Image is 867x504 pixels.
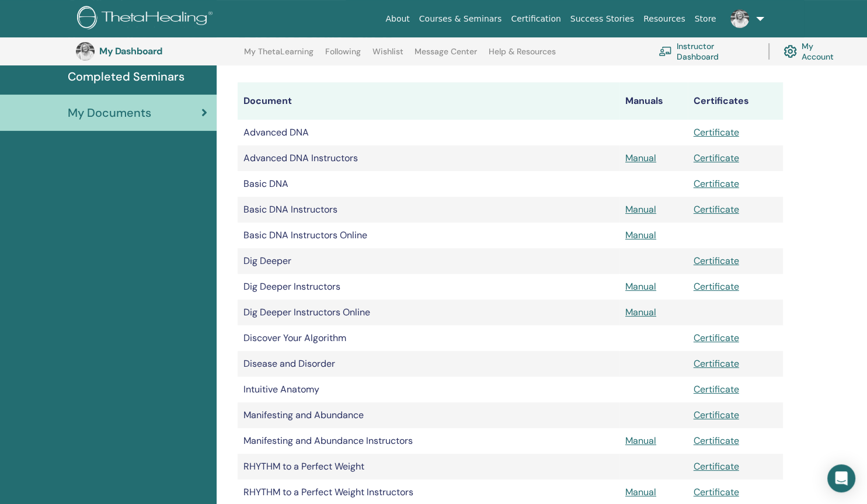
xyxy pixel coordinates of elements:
[625,203,656,215] a: Manual
[625,486,656,498] a: Manual
[694,152,739,164] a: Certificate
[694,460,739,472] a: Certificate
[784,39,845,64] a: My Account
[694,486,739,498] a: Certificate
[730,9,749,28] img: default.jpg
[625,435,656,447] a: Manual
[827,464,855,492] div: Open Intercom Messenger
[688,82,783,120] th: Certificates
[625,306,656,318] a: Manual
[566,8,639,30] a: Success Stories
[489,47,556,65] a: Help & Resources
[238,377,619,402] td: Intuitive Anatomy
[625,152,656,164] a: Manual
[659,46,672,56] img: chalkboard-teacher.svg
[639,8,690,30] a: Resources
[415,8,507,30] a: Courses & Seminars
[372,47,403,65] a: Wishlist
[415,47,477,65] a: Message Center
[68,68,184,85] span: Completed Seminars
[694,332,739,344] a: Certificate
[76,42,95,61] img: default.jpg
[238,428,619,454] td: Manifesting and Abundance Instructors
[238,248,619,274] td: Dig Deeper
[619,82,688,120] th: Manuals
[694,178,739,190] a: Certificate
[238,402,619,428] td: Manifesting and Abundance
[694,255,739,267] a: Certificate
[238,274,619,300] td: Dig Deeper Instructors
[99,46,216,57] h3: My Dashboard
[68,104,151,121] span: My Documents
[238,300,619,325] td: Dig Deeper Instructors Online
[690,8,721,30] a: Store
[625,280,656,293] a: Manual
[694,409,739,421] a: Certificate
[325,47,361,65] a: Following
[694,383,739,395] a: Certificate
[238,351,619,377] td: Disease and Disorder
[625,229,656,241] a: Manual
[694,203,739,215] a: Certificate
[238,171,619,197] td: Basic DNA
[238,82,619,120] th: Document
[694,435,739,447] a: Certificate
[77,6,217,32] img: logo.png
[238,197,619,223] td: Basic DNA Instructors
[238,325,619,351] td: Discover Your Algorithm
[694,280,739,293] a: Certificate
[784,42,797,61] img: cog.svg
[238,145,619,171] td: Advanced DNA Instructors
[694,357,739,370] a: Certificate
[244,47,314,65] a: My ThetaLearning
[238,454,619,479] td: RHYTHM to a Perfect Weight
[238,120,619,145] td: Advanced DNA
[381,8,414,30] a: About
[506,8,565,30] a: Certification
[694,126,739,138] a: Certificate
[238,223,619,248] td: Basic DNA Instructors Online
[659,39,754,64] a: Instructor Dashboard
